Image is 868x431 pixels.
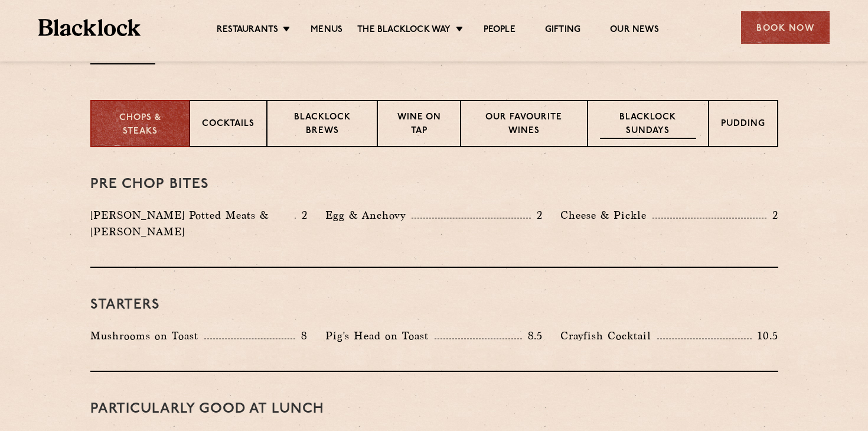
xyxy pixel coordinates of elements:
p: Cocktails [202,118,254,132]
a: Menus [311,24,342,37]
p: [PERSON_NAME] Potted Meats & [PERSON_NAME] [90,207,295,240]
p: Our favourite wines [473,111,575,139]
p: 10.5 [752,328,778,343]
a: Our News [610,24,659,37]
a: Restaurants [217,24,278,37]
p: 2 [766,208,778,223]
div: Book Now [741,11,830,44]
p: Pudding [721,118,765,132]
a: People [484,24,515,37]
p: Crayfish Cocktail [560,328,657,344]
p: Blacklock Sundays [600,111,696,139]
a: The Blacklock Way [357,24,451,37]
h3: Starters [90,297,778,313]
p: 8 [295,328,308,343]
p: Pig's Head on Toast [325,328,435,344]
img: BL_Textured_Logo-footer-cropped.svg [38,19,141,36]
p: Egg & Anchovy [325,207,412,223]
h3: Pre Chop Bites [90,177,778,192]
p: Wine on Tap [390,111,448,139]
p: Blacklock Brews [279,111,366,139]
p: 8.5 [522,328,543,343]
h3: PARTICULARLY GOOD AT LUNCH [90,401,778,417]
p: Mushrooms on Toast [90,328,204,344]
p: Cheese & Pickle [560,207,652,223]
a: Gifting [545,24,580,37]
p: 2 [296,208,308,223]
p: Chops & Steaks [103,112,177,138]
p: 2 [531,208,543,223]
